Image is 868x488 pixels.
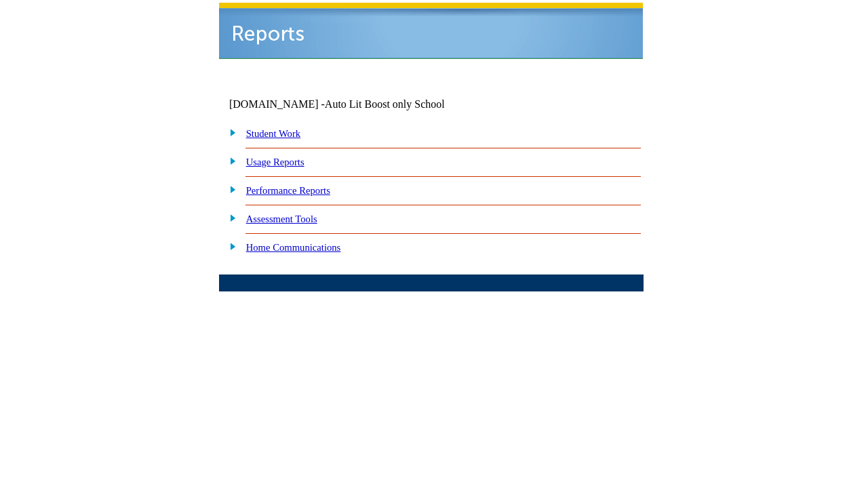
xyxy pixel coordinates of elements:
img: plus.gif [222,211,237,224]
img: plus.gif [222,183,237,195]
a: Home Communications [246,242,341,253]
td: [DOMAIN_NAME] - [229,98,479,110]
a: Performance Reports [246,185,330,196]
a: Usage Reports [246,157,304,167]
img: plus.gif [222,155,237,167]
img: plus.gif [222,240,237,252]
a: Student Work [246,128,300,139]
img: header [219,3,643,59]
img: plus.gif [222,126,237,138]
a: Assessment Tools [246,213,317,224]
nobr: Auto Lit Boost only School [325,98,445,110]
